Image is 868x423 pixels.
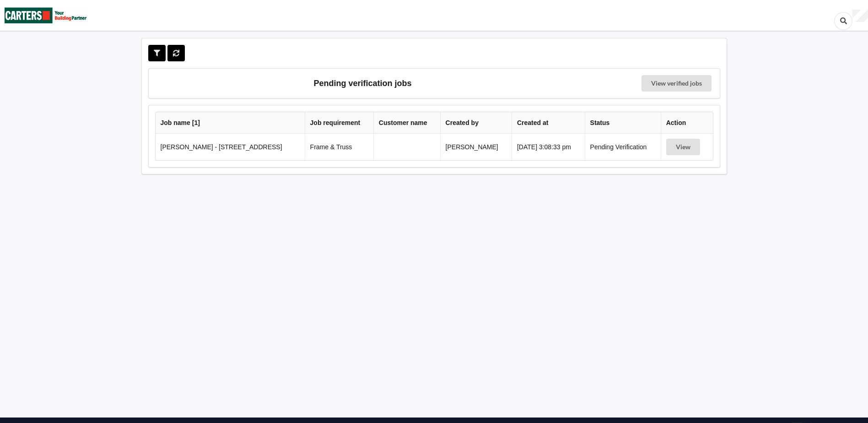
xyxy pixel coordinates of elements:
[666,143,702,151] a: View
[305,134,373,160] td: Frame & Truss
[440,112,512,134] th: Created by
[305,112,373,134] th: Job requirement
[661,112,713,134] th: Action
[512,112,585,134] th: Created at
[156,134,305,160] td: [PERSON_NAME] - [STREET_ADDRESS]
[155,75,571,92] h3: Pending verification jobs
[666,139,700,155] button: View
[156,112,305,134] th: Job name [ 1 ]
[5,0,87,30] img: Carters
[585,112,661,134] th: Status
[440,134,512,160] td: [PERSON_NAME]
[585,134,661,160] td: Pending Verification
[852,10,868,22] div: User Profile
[373,112,440,134] th: Customer name
[512,134,585,160] td: [DATE] 3:08:33 pm
[642,75,712,92] a: View verified jobs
